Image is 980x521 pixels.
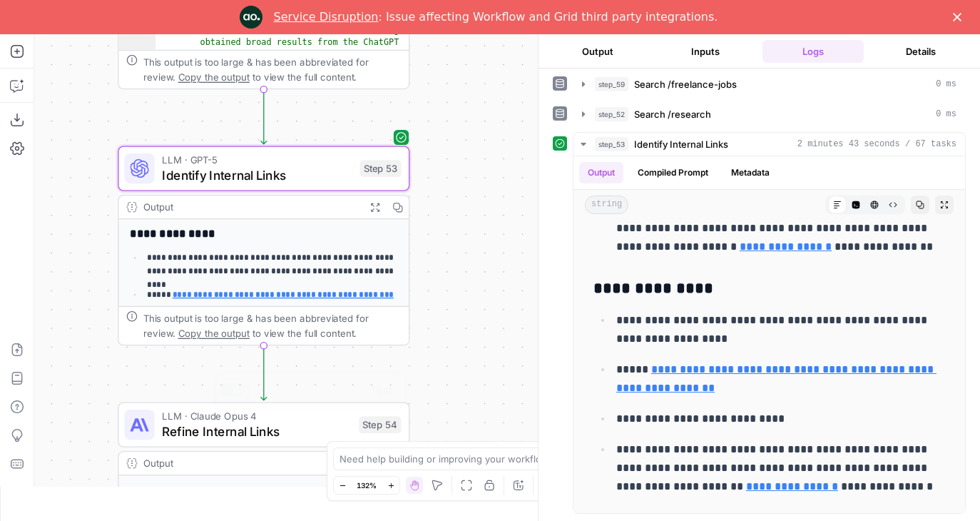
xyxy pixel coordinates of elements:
[143,456,358,471] div: Output
[595,107,628,121] span: step_52
[629,162,717,183] button: Compiled Prompt
[143,200,358,215] div: Output
[936,108,956,121] span: 0 ms
[178,71,250,83] span: Copy the output
[869,40,971,63] button: Details
[370,381,393,398] span: Test
[162,153,352,168] span: LLM · GPT-5
[936,78,956,91] span: 0 ms
[357,480,377,491] span: 132%
[634,137,728,151] span: Identify Internal Links
[261,89,267,144] g: Edge from step_52 to step_53
[359,160,401,177] div: Step 53
[143,310,402,340] div: This output is too large & has been abbreviated for review. to view the full content.
[573,103,965,126] button: 0 ms
[240,6,262,29] img: Profile image for Engineering
[547,40,649,63] button: Output
[274,10,718,24] div: : Issue affecting Workflow and Grid third party integrations.
[953,13,967,21] div: Close
[655,40,757,63] button: Inputs
[573,156,965,513] div: 2 minutes 43 seconds / 67 tasks
[162,166,352,184] span: Identify Internal Links
[178,328,250,339] span: Copy the output
[573,73,965,96] button: 0 ms
[342,378,400,402] button: Test
[595,77,628,91] span: step_59
[162,422,351,440] span: Refine Internal Links
[579,162,623,183] button: Output
[797,138,956,151] span: 2 minutes 43 seconds / 67 tasks
[143,54,402,84] div: This output is too large & has been abbreviated for review. to view the full content.
[723,162,778,183] button: Metadata
[634,107,711,121] span: Search /research
[274,10,379,24] a: Service Disruption
[585,196,628,214] span: string
[359,416,401,433] div: Step 54
[634,77,737,91] span: Search /freelance-jobs
[762,40,864,63] button: Logs
[573,133,965,156] button: 2 minutes 43 seconds / 67 tasks
[595,137,628,151] span: step_53
[162,409,351,424] span: LLM · Claude Opus 4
